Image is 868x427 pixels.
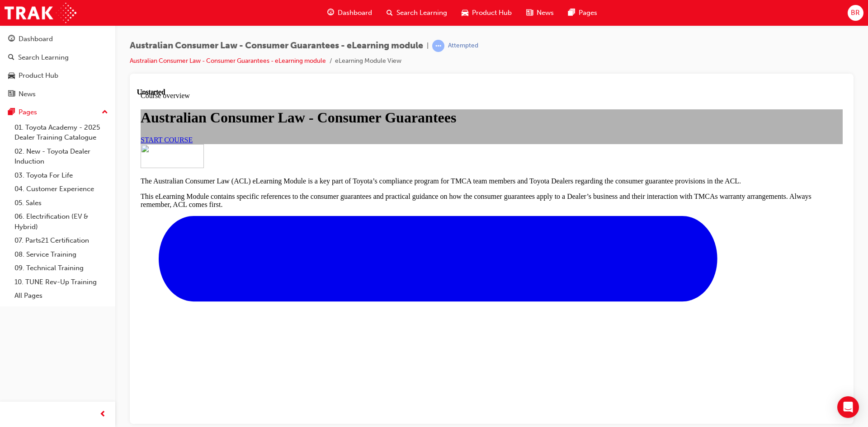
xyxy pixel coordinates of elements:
[11,210,112,234] a: 06. Electrification (EV & Hybrid)
[568,7,575,19] span: pages-icon
[11,121,112,145] a: 01. Toyota Academy - 2025 Dealer Training Catalogue
[526,7,533,19] span: news-icon
[427,41,429,51] span: |
[19,70,58,81] div: Product Hub
[327,7,334,19] span: guage-icon
[432,40,444,52] span: learningRecordVerb_ATTEMPT-icon
[4,104,112,121] button: Pages
[8,54,14,62] span: search-icon
[837,396,859,418] div: Open Intercom Messenger
[454,4,519,22] a: car-iconProduct Hub
[4,67,112,84] a: Product Hub
[102,107,108,118] span: up-icon
[462,7,468,19] span: car-icon
[4,86,112,103] a: News
[4,104,706,121] p: This eLearning Module contains specific references to the consumer guarantees and practical guida...
[335,56,401,66] li: eLearning Module View
[4,4,53,11] span: Course overview
[11,182,112,196] a: 04. Customer Experience
[338,8,372,18] span: Dashboard
[18,52,69,63] div: Search Learning
[851,8,860,18] span: BR
[396,8,447,18] span: Search Learning
[11,234,112,248] a: 07. Parts21 Certification
[4,89,706,97] p: The Australian Consumer Law (ACL) eLearning Module is a key part of Toyota’s compliance program f...
[11,248,112,262] a: 08. Service Training
[579,8,597,18] span: Pages
[11,169,112,183] a: 03. Toyota For Life
[320,4,379,22] a: guage-iconDashboard
[4,49,112,66] a: Search Learning
[130,41,423,51] span: Australian Consumer Law - Consumer Guarantees - eLearning module
[848,5,863,21] button: BR
[4,21,706,38] h1: Australian Consumer Law - Consumer Guarantees
[11,275,112,289] a: 10. TUNE Rev-Up Training
[5,3,76,23] img: Trak
[19,107,37,117] div: Pages
[11,145,112,169] a: 02. New - Toyota Dealer Induction
[472,8,512,18] span: Product Hub
[11,261,112,275] a: 09. Technical Training
[19,34,53,44] div: Dashboard
[448,42,478,50] div: Attempted
[8,108,15,117] span: pages-icon
[99,409,106,420] span: prev-icon
[4,31,112,47] a: Dashboard
[130,57,326,65] a: Australian Consumer Law - Consumer Guarantees - eLearning module
[19,89,36,99] div: News
[537,8,554,18] span: News
[387,7,393,19] span: search-icon
[8,35,15,43] span: guage-icon
[379,4,454,22] a: search-iconSearch Learning
[8,90,15,99] span: news-icon
[561,4,604,22] a: pages-iconPages
[11,289,112,303] a: All Pages
[4,29,112,104] button: DashboardSearch LearningProduct HubNews
[8,72,15,80] span: car-icon
[4,48,56,56] a: START COURSE
[519,4,561,22] a: news-iconNews
[11,196,112,210] a: 05. Sales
